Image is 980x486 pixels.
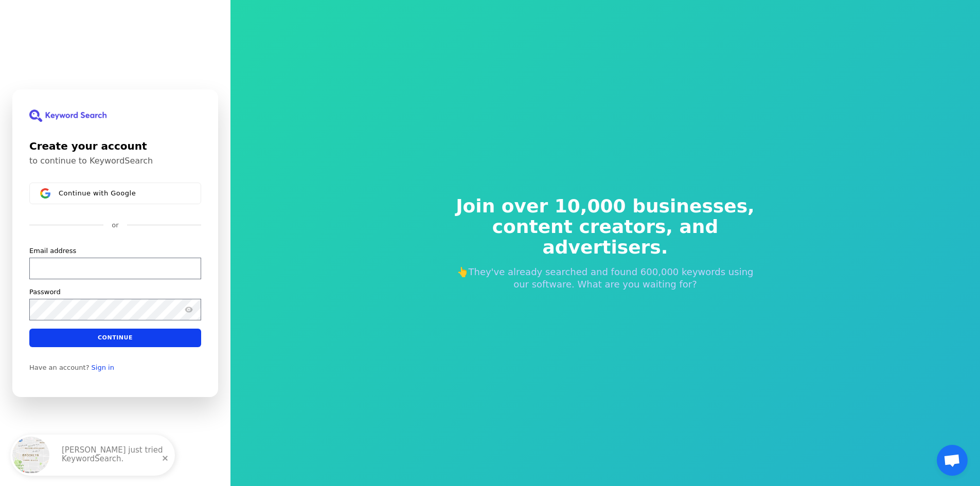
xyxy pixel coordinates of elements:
[92,363,114,371] a: Sign in
[29,287,61,296] label: Password
[29,156,201,166] p: to continue to KeywordSearch
[29,328,201,347] button: Continue
[29,183,201,204] button: Sign in with GoogleContinue with Google
[449,266,762,291] p: 👆They've already searched and found 600,000 keywords using our software. What are you waiting for?
[183,303,195,315] button: Show password
[112,221,118,230] p: or
[29,110,106,122] img: KeywordSearch
[12,437,49,474] img: Brooklyn, New York, United States
[937,445,968,476] a: Open chat
[29,138,201,154] h1: Create your account
[29,246,76,255] label: Email address
[40,188,50,199] img: Sign in with Google
[449,196,762,217] span: Join over 10,000 businesses,
[29,363,90,371] span: Have an account?
[59,189,136,197] span: Continue with Google
[62,446,165,464] p: [PERSON_NAME] just tried KeywordSearch.
[449,217,762,258] span: content creators, and advertisers.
